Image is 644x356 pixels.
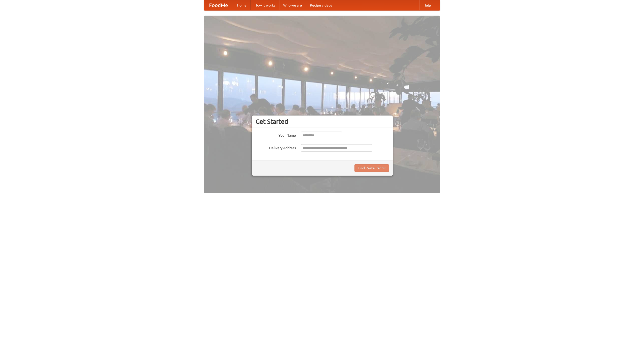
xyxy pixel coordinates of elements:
h3: Get Started [256,118,389,125]
label: Delivery Address [256,144,296,150]
label: Your Name [256,132,296,138]
a: How it works [251,0,279,10]
a: FoodMe [204,0,233,10]
button: Find Restaurants! [354,164,389,172]
a: Help [419,0,435,10]
a: Who we are [279,0,306,10]
a: Home [233,0,251,10]
a: Recipe videos [306,0,336,10]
